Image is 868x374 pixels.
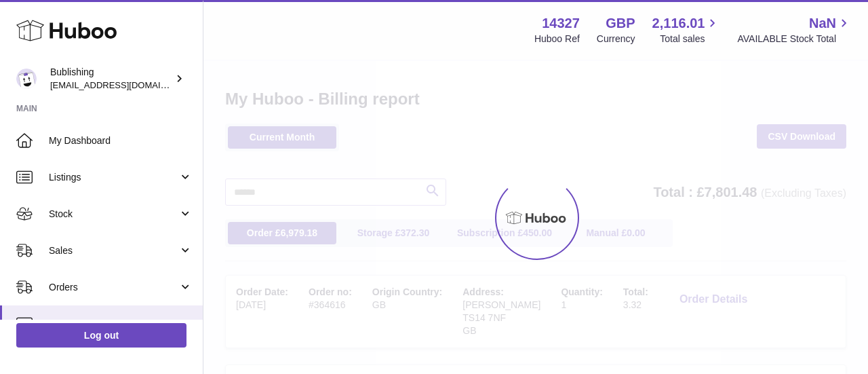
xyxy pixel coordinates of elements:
[809,14,836,33] span: NaN
[652,14,721,45] a: 2,116.01 Total sales
[49,318,193,331] span: Usage
[50,66,172,92] div: Bublishing
[49,281,178,294] span: Orders
[534,33,580,45] div: Huboo Ref
[737,14,852,45] a: NaN AVAILABLE Stock Total
[660,33,720,45] span: Total sales
[49,208,178,221] span: Stock
[50,79,199,90] span: [EMAIL_ADDRESS][DOMAIN_NAME]
[542,14,580,33] strong: 14327
[49,244,178,257] span: Sales
[16,323,186,348] a: Log out
[652,14,705,33] span: 2,116.01
[737,33,852,45] span: AVAILABLE Stock Total
[49,134,193,147] span: My Dashboard
[49,171,178,184] span: Listings
[597,33,635,45] div: Currency
[606,14,635,33] strong: GBP
[16,69,37,89] img: internalAdmin-14327@internal.huboo.com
